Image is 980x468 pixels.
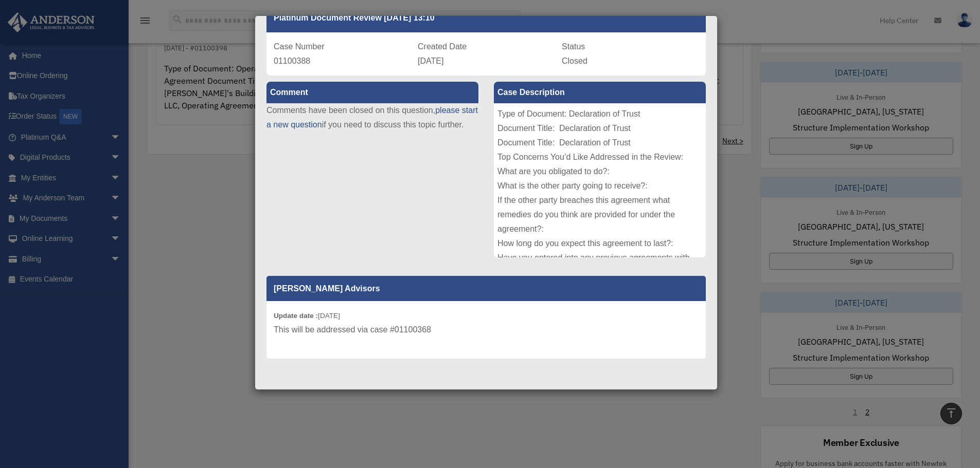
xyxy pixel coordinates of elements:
div: Type of Document: Declaration of Trust Document Title: Declaration of Trust Document Title: Decla... [494,103,706,257]
span: 01100388 [274,57,310,65]
span: [DATE] [418,57,443,65]
span: Status [562,42,585,51]
p: [PERSON_NAME] Advisors [266,276,706,301]
span: Created Date [418,42,467,51]
div: Platinum Document Review [DATE] 13:10 [266,4,706,32]
span: Case Number [274,42,325,51]
p: Comments have been closed on this question, if you need to discuss this topic further. [266,103,478,132]
label: Case Description [494,82,706,103]
a: please start a new question [266,106,478,129]
small: [DATE] [274,312,340,320]
b: Update date : [274,312,318,320]
p: This will be addressed via case #01100368 [274,323,699,337]
label: Comment [266,82,478,103]
span: Closed [562,57,587,65]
